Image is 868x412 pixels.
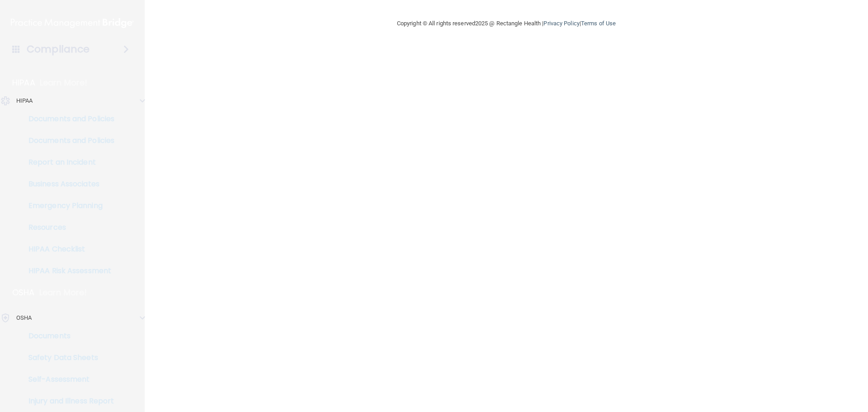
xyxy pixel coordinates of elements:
h4: Compliance [27,43,90,56]
p: OSHA [12,287,35,298]
p: Documents [6,331,129,341]
p: Learn More! [39,287,87,298]
p: Self-Assessment [6,375,129,384]
a: Privacy Policy [543,20,579,27]
img: PMB logo [11,14,134,32]
p: Resources [6,223,129,232]
div: Copyright © All rights reserved 2025 @ Rectangle Health | | [341,9,671,38]
p: HIPAA Checklist [6,245,129,254]
p: OSHA [16,313,32,323]
p: Emergency Planning [6,201,129,210]
a: Terms of Use [581,20,616,27]
p: HIPAA [12,77,35,88]
p: Report an Incident [6,158,129,167]
p: Documents and Policies [6,114,129,123]
p: Injury and Illness Report [6,397,129,406]
p: Business Associates [6,180,129,189]
p: HIPAA [16,95,33,106]
p: Safety Data Sheets [6,353,129,362]
p: Documents and Policies [6,136,129,145]
p: Learn More! [40,77,88,88]
p: HIPAA Risk Assessment [6,266,129,275]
